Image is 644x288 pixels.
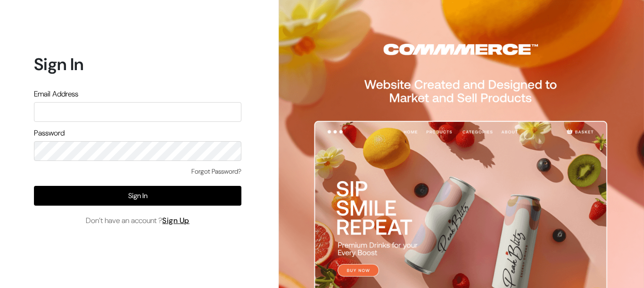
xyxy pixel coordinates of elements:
a: Sign Up [162,216,190,225]
span: Don’t have an account ? [86,215,190,226]
label: Password [34,128,65,139]
label: Email Address [34,88,78,100]
h1: Sign In [34,54,241,74]
button: Sign In [34,186,241,206]
a: Forgot Password? [191,167,241,176]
